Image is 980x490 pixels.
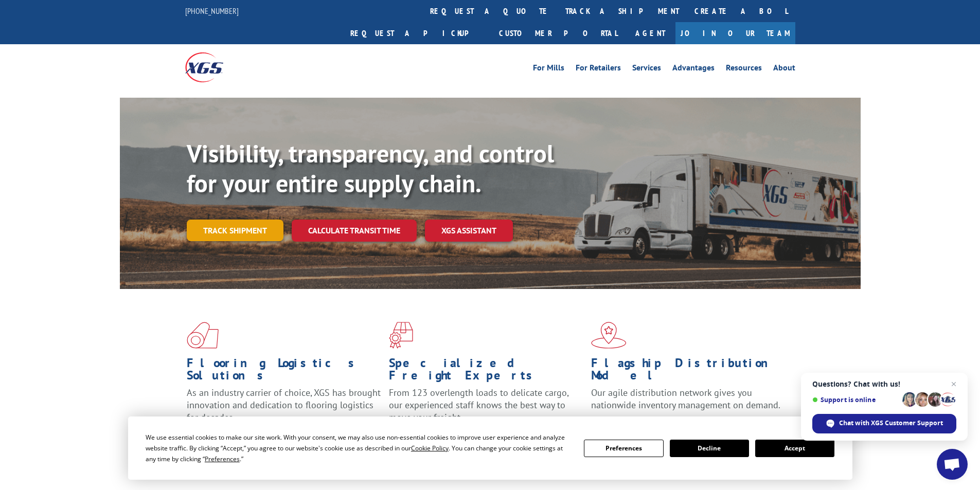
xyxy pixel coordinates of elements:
a: About [773,64,795,75]
span: Questions? Chat with us! [812,380,956,388]
span: Our agile distribution network gives you nationwide inventory management on demand. [591,387,780,411]
a: For Mills [533,64,564,75]
span: As an industry carrier of choice, XGS has brought innovation and dedication to flooring logistics... [187,387,381,423]
span: Cookie Policy [411,444,449,452]
div: Open chat [937,449,968,480]
button: Accept [755,440,834,457]
a: [PHONE_NUMBER] [185,6,239,16]
h1: Flooring Logistics Solutions [187,357,381,387]
h1: Flagship Distribution Model [591,357,786,387]
a: Join Our Team [675,22,795,44]
a: For Retailers [576,64,621,75]
a: Request a pickup [343,22,491,44]
button: Preferences [584,440,663,457]
a: Advantages [672,64,715,75]
a: Resources [726,64,762,75]
span: Chat with XGS Customer Support [839,419,943,428]
span: Preferences [205,455,240,463]
button: Decline [670,440,749,457]
span: Support is online [812,396,899,404]
div: Chat with XGS Customer Support [812,414,956,433]
img: xgs-icon-flagship-distribution-model-red [591,322,627,349]
div: Cookie Consent Prompt [128,416,852,480]
a: Agent [625,22,675,44]
a: Track shipment [187,220,283,241]
a: Services [632,64,661,75]
b: Visibility, transparency, and control for your entire supply chain. [187,137,554,199]
img: xgs-icon-total-supply-chain-intelligence-red [187,322,219,349]
div: We use essential cookies to make our site work. With your consent, we may also use non-essential ... [146,432,572,464]
a: Customer Portal [491,22,625,44]
span: Close chat [948,378,960,390]
a: XGS ASSISTANT [425,220,513,242]
a: Calculate transit time [292,220,417,242]
p: From 123 overlength loads to delicate cargo, our experienced staff knows the best way to move you... [389,387,583,432]
img: xgs-icon-focused-on-flooring-red [389,322,413,349]
h1: Specialized Freight Experts [389,357,583,387]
